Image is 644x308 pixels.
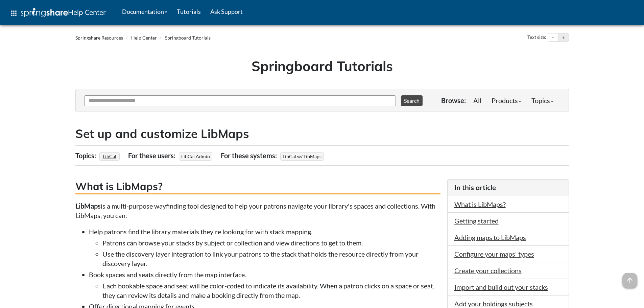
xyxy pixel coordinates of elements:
[131,35,157,41] a: Help Center
[454,217,499,225] a: Getting started
[401,95,423,106] button: Search
[80,56,564,75] h1: Springboard Tutorials
[454,300,533,308] a: Add your holdings subjects
[21,8,68,17] img: Springshare
[89,270,440,300] li: Book spaces and seats directly from the map interface.
[102,151,117,161] a: LibCal
[89,227,440,268] li: Help patrons find the library materials they're looking for with stack mapping.
[68,8,106,17] span: Help Center
[117,3,172,20] a: Documentation
[75,149,98,162] div: Topics:
[526,94,558,107] a: Topics
[526,33,548,42] div: Text size:
[102,249,440,268] li: Use the discovery layer integration to link your patrons to the stack that holds the resource dir...
[172,3,206,20] a: Tutorials
[441,96,466,105] p: Browse:
[128,149,177,162] div: For these users:
[75,125,569,142] h2: Set up and customize LibMaps
[75,179,440,194] h3: What is LibMaps?
[454,266,522,275] a: Create your collections
[179,152,212,161] span: LibCal Admin
[468,94,486,107] a: All
[454,250,534,258] a: Configure your maps' types
[221,149,279,162] div: For these systems:
[206,3,247,20] a: Ask Support
[165,35,211,41] a: Springboard Tutorials
[75,202,101,210] strong: LibMaps
[486,94,526,107] a: Products
[454,183,562,192] h3: In this article
[280,152,324,161] span: LibCal w/ LibMaps
[75,35,123,41] a: Springshare Resources
[548,33,558,42] button: Decrease text size
[454,283,548,291] a: Import and build out your stacks
[622,273,637,288] span: arrow_upward
[622,274,637,282] a: arrow_upward
[75,201,440,220] p: ​​​​​​is a multi-purpose wayfinding tool designed to help your patrons navigate your library's sp...
[102,281,440,300] li: Each bookable space and seat will be color-coded to indicate its availability. When a patron clic...
[5,3,111,23] a: apps Help Center
[454,233,526,241] a: Adding maps to LibMaps
[102,238,440,247] li: Patrons can browse your stacks by subject or collection and view directions to get to them.
[558,33,569,42] button: Increase text size
[454,200,506,208] a: What is LibMaps?
[10,9,18,17] span: apps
